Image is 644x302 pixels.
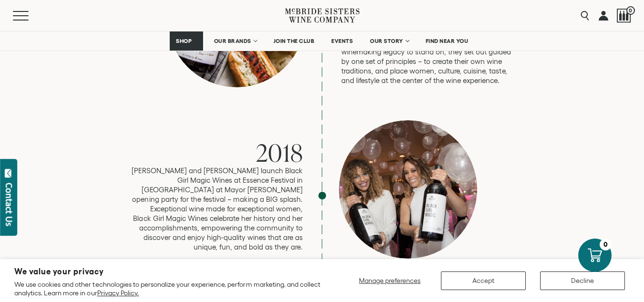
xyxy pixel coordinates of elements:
button: Decline [540,271,625,290]
span: 0 [626,6,635,15]
a: OUR BRANDS [208,31,263,51]
a: EVENTS [325,31,359,51]
span: EVENTS [331,38,353,44]
span: OUR BRANDS [214,38,251,44]
a: OUR STORY [364,31,415,51]
div: 0 [600,239,612,250]
div: Contact Us [4,183,14,226]
a: FIND NEAR YOU [419,31,475,51]
span: JOIN THE CLUB [274,38,315,44]
h2: We value your privacy [14,268,322,276]
button: Accept [441,271,526,290]
p: We use cookies and other technologies to personalize your experience, perform marketing, and coll... [14,280,322,297]
a: Privacy Policy. [97,289,139,297]
span: OUR STORY [370,38,403,44]
span: 2018 [256,136,303,169]
span: SHOP [176,38,192,44]
button: Mobile Menu Trigger [13,11,47,21]
p: [PERSON_NAME] and [PERSON_NAME] launch Black Girl Magic Wines at Essence Festival in [GEOGRAPHIC_... [132,166,303,252]
span: FIND NEAR YOU [426,38,469,44]
button: Manage preferences [353,271,427,290]
span: Manage preferences [359,277,420,284]
a: SHOP [170,31,203,51]
a: JOIN THE CLUB [267,31,321,51]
